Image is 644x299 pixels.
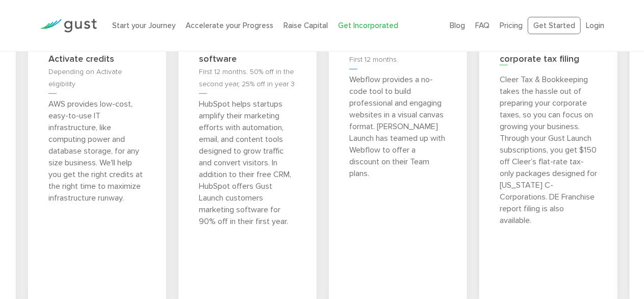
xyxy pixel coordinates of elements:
p: Webflow provides a no-code tool to build professional and engaging websites in a visual canvas fo... [349,73,447,179]
p: AWS provides low-cost, easy-to-use IT infrastructure, like computing power and database storage, ... [48,98,146,204]
span: First 12 months. [349,55,398,69]
div: $150 discount on corporate tax filing [500,41,597,65]
p: Cleer Tax & Bookkeeping takes the hassle out of preparing your corporate taxes, so you can focus ... [500,73,597,226]
a: Start your Journey [112,21,175,30]
span: First 12 months. 50% off in the second year, 25% off in year 3 [199,67,295,94]
a: Login [586,21,604,30]
div: $5,000 in AWS Activate credits [48,41,146,65]
p: HubSpot helps startups amplify their marketing efforts with automation, email, and content tools ... [199,98,296,227]
a: Blog [450,21,465,30]
img: Gust Logo [40,19,97,33]
a: Pricing [500,21,523,30]
div: 75% off marketing software [199,41,296,65]
span: Depending on Activate eligibility [48,67,122,94]
a: FAQ [475,21,490,30]
a: Accelerate your Progress [186,21,273,30]
a: Get Incorporated [338,21,398,30]
a: Raise Capital [284,21,328,30]
a: Get Started [528,17,581,35]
